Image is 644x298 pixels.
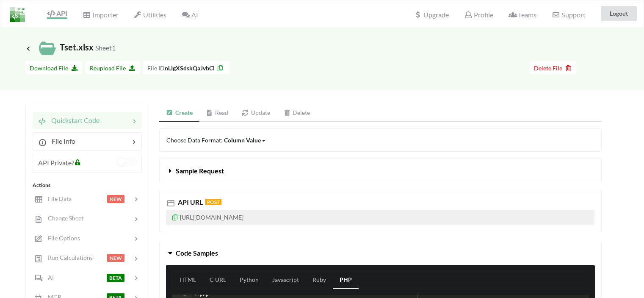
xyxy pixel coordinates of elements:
[530,61,576,74] button: Delete File
[176,249,218,257] span: Code Samples
[25,61,82,74] button: Download File
[30,64,78,72] span: Download File
[25,42,116,52] span: Tset.xlsx
[205,199,221,205] span: POST
[235,105,277,122] a: Update
[43,234,80,242] span: File Options
[203,272,233,289] a: C URL
[134,11,166,19] span: Utilities
[233,272,265,289] a: Python
[224,136,261,145] div: Column Value
[10,7,25,22] img: LogoIcon.png
[182,11,198,19] span: AI
[414,11,449,18] span: Upgrade
[176,198,203,206] span: API URL
[160,159,601,183] button: Sample Request
[199,105,235,122] a: Read
[552,11,585,18] span: Support
[173,272,203,289] a: HTML
[107,274,124,282] span: BETA
[601,6,637,21] button: Logout
[43,214,83,222] span: Change Sheet
[95,44,116,52] small: Sheet1
[166,210,594,225] p: [URL][DOMAIN_NAME]
[90,64,135,72] span: Reupload File
[43,195,72,202] span: File Data
[107,195,124,203] span: NEW
[39,40,56,57] img: /static/media/localFileIcon.23929a80.svg
[47,9,67,17] span: API
[265,272,306,289] a: Javascript
[165,64,215,72] b: nLIgXSdskQaJvbCl
[277,105,317,122] a: Delete
[147,64,165,72] span: File ID
[46,116,100,124] span: Quickstart Code
[176,167,224,175] span: Sample Request
[43,254,93,261] span: Run Calculations
[534,64,572,72] span: Delete File
[107,254,124,262] span: NEW
[464,11,493,19] span: Profile
[159,105,199,122] a: Create
[306,272,333,289] a: Ruby
[33,181,142,189] div: Actions
[86,61,140,74] button: Reupload File
[166,136,266,144] span: Choose Data Format:
[38,159,74,167] span: API Private?
[47,137,75,145] span: File Info
[43,274,54,281] span: AI
[160,241,601,265] button: Code Samples
[83,11,118,19] span: Importer
[333,272,359,289] a: PHP
[509,11,536,19] span: Teams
